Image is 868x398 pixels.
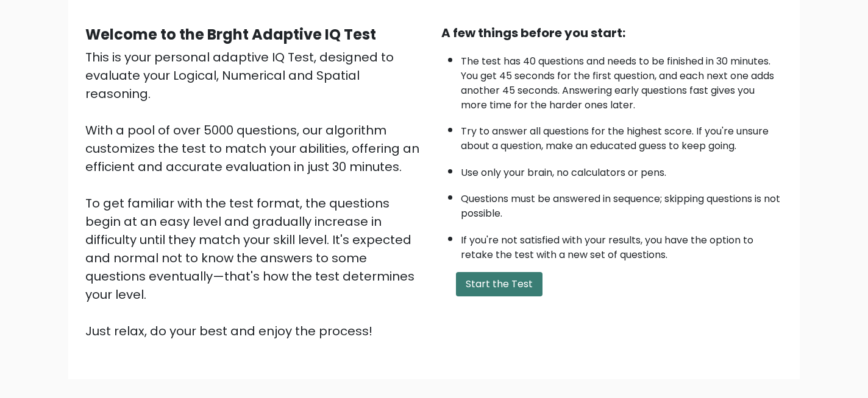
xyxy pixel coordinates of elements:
[441,24,783,42] div: A few things before you start:
[456,272,542,296] button: Start the Test
[461,48,783,113] li: The test has 40 questions and needs to be finished in 30 minutes. You get 45 seconds for the firs...
[85,48,427,340] div: This is your personal adaptive IQ Test, designed to evaluate your Logical, Numerical and Spatial ...
[461,159,783,180] li: Use only your brain, no calculators or pens.
[85,24,376,44] b: Welcome to the Brght Adaptive IQ Test
[461,227,783,262] li: If you're not satisfied with your results, you have the option to retake the test with a new set ...
[461,186,783,221] li: Questions must be answered in sequence; skipping questions is not possible.
[461,118,783,153] li: Try to answer all questions for the highest score. If you're unsure about a question, make an edu...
